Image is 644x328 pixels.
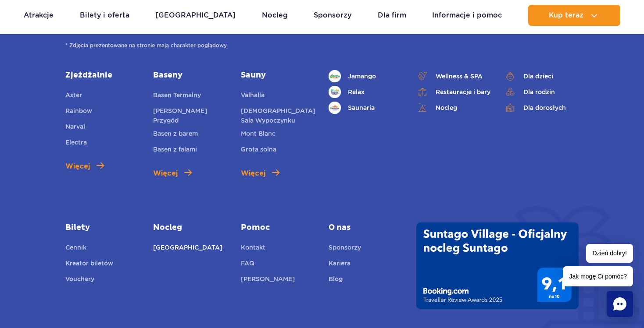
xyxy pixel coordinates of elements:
a: Mont Blanc [241,129,275,141]
a: [GEOGRAPHIC_DATA] [153,243,222,255]
a: Zjeżdżalnie [65,70,140,81]
a: FAQ [241,258,254,271]
a: Więcej [65,161,104,172]
a: Bilety [65,222,140,233]
a: Vouchery [65,274,94,286]
a: Więcej [153,168,192,179]
a: Basen Termalny [153,90,201,102]
a: Kontakt [241,243,265,255]
span: Valhalla [241,92,265,99]
a: Nocleg [153,222,228,233]
a: [GEOGRAPHIC_DATA] [155,5,236,26]
a: Basen z falami [153,145,197,157]
a: Sponsorzy [314,5,351,26]
button: Kup teraz [528,5,620,26]
a: Sauny [241,70,315,81]
span: Więcej [65,161,90,172]
a: Basen z barem [153,129,198,141]
a: Kariera [329,258,351,271]
span: Wellness & SPA [436,71,483,81]
a: Relax [329,86,403,98]
span: Jamango [348,71,376,81]
a: Sponsorzy [329,243,361,255]
a: Cennik [65,243,86,255]
a: Bilety i oferta [80,5,129,26]
span: Aster [65,92,82,99]
span: Jak mogę Ci pomóc? [563,266,633,286]
a: Rainbow [65,106,92,118]
a: Informacje i pomoc [432,5,502,26]
span: Narval [65,123,85,130]
a: Więcej [241,168,279,179]
span: Więcej [153,168,178,179]
div: Chat [607,291,633,317]
span: * Zdjęcia prezentowane na stronie mają charakter poglądowy. [65,41,579,50]
span: Dzień dobry! [586,244,633,263]
span: Kup teraz [549,11,583,19]
a: Dla dorosłych [504,102,579,114]
a: Narval [65,122,85,134]
a: Dla rodzin [504,86,579,98]
span: O nas [329,222,403,233]
a: Dla firm [378,5,406,26]
a: Kreator biletów [65,258,113,271]
a: Valhalla [241,90,265,102]
a: Electra [65,138,87,150]
a: Blog [329,274,343,286]
a: Nocleg [262,5,288,26]
a: Dla dzieci [504,70,579,82]
a: Baseny [153,70,228,81]
a: [DEMOGRAPHIC_DATA] Sala Wypoczynku [241,106,315,125]
span: Mont Blanc [241,130,275,137]
a: Atrakcje [24,5,54,26]
span: Więcej [241,168,265,179]
a: Restauracje i bary [416,86,491,98]
a: Saunaria [329,102,403,114]
a: [PERSON_NAME] [241,274,295,286]
a: Nocleg [416,102,491,114]
a: Wellness & SPA [416,70,491,82]
img: Traveller Review Awards 2025' od Booking.com dla Suntago Village - wynik 9.1/10 [416,222,579,309]
span: Rainbow [65,107,92,114]
a: Jamango [329,70,403,82]
a: Pomoc [241,222,315,233]
a: Aster [65,90,82,102]
a: [PERSON_NAME] Przygód [153,106,228,125]
a: Grota solna [241,145,276,157]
